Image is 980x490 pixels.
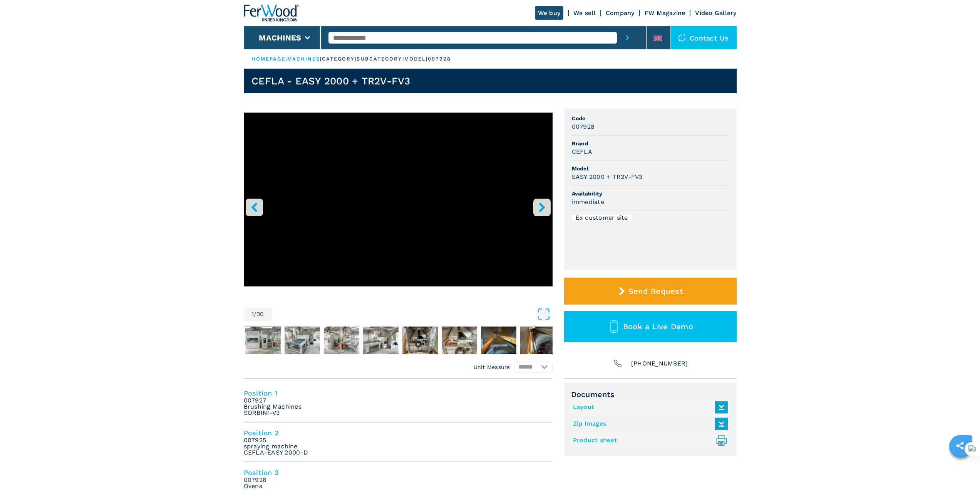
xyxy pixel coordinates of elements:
button: Machines [259,33,301,42]
button: Go to Slide 2 [244,325,282,356]
a: We sell [573,9,596,17]
p: category | [322,56,357,62]
span: Brand [572,140,729,147]
div: Go to Slide 1 [244,113,553,300]
em: 007925 spraying machine CEFLA-EASY 2000-D [244,437,308,456]
button: Go to Slide 8 [479,325,518,356]
a: machines [287,56,320,62]
h1: CEFLA - EASY 2000 + TR2V-FV3 [251,75,410,87]
span: / [254,311,256,317]
p: subcategory | [357,56,404,62]
h3: CEFLA [572,147,592,156]
button: Book a Live Demo [564,311,737,342]
li: Position 2 [244,423,553,462]
img: c0ec9be54bba41647b3ca1d01b213d94 [481,327,516,354]
h4: Position 2 [244,428,553,437]
div: Ex customer site [572,215,632,221]
img: 841e188dac488550d6905b9a1c712a52 [402,327,438,354]
a: FW Magazine [645,9,685,17]
span: Availability [572,190,729,197]
img: d4a9f3f76b2efd7573b24199f08d7258 [363,327,399,354]
img: d769bb3946d4554d2f625ca387d9f151 [520,327,556,354]
button: Go to Slide 7 [440,325,479,356]
button: submit-button [617,26,638,49]
span: Send Request [628,286,683,296]
a: Video Gallery [695,9,736,17]
img: 35653f5da51822c80fda1512e3b892c1 [285,327,320,354]
span: Model [572,165,729,172]
h3: immediate [572,197,604,206]
span: | [285,56,287,62]
a: Product sheet [573,434,724,447]
h3: 007928 [572,122,595,131]
button: Go to Slide 5 [362,325,400,356]
button: Open Fullscreen [274,307,551,321]
button: Go to Slide 9 [519,325,557,356]
button: left-button [246,199,263,216]
li: Position 1 [244,383,553,423]
button: right-button [533,199,551,216]
p: model | [404,56,428,62]
a: HOMEPAGE [251,56,286,62]
span: Code [572,115,729,122]
button: Go to Slide 4 [322,325,361,356]
span: Documents [571,390,730,399]
a: Layout [573,401,724,414]
h4: Position 3 [244,468,553,477]
img: Ferwood [244,5,299,22]
a: We buy [535,6,564,20]
h3: EASY 2000 + TR2V-FV3 [572,172,643,181]
span: 30 [256,311,264,317]
span: Book a Live Demo [623,322,693,331]
a: sharethis [950,436,970,455]
em: 007927 Brushing Machines SORBINI-V3 [244,397,302,416]
iframe: YouTube video player [244,113,553,286]
img: b618d219d89d1235203434623d4d3592 [442,327,477,354]
h4: Position 1 [244,389,553,397]
p: 007928 [428,56,451,62]
a: Zip Images [573,418,724,430]
nav: Thumbnail Navigation [244,325,553,356]
span: | [320,56,322,62]
img: Contact us [678,34,686,42]
button: Go to Slide 3 [283,325,322,356]
span: [PHONE_NUMBER] [631,358,688,369]
img: 3982557b8937d73a1d875ca183441404 [245,327,281,354]
div: Contact us [670,26,737,49]
button: Send Request [564,278,737,305]
em: Unit Measure [474,363,510,371]
button: Go to Slide 6 [401,325,439,356]
a: Company [606,9,635,17]
span: 1 [251,311,254,317]
img: deac75c3433ea455a997e8e1ff19ba82 [324,327,359,354]
img: Phone [613,358,623,369]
